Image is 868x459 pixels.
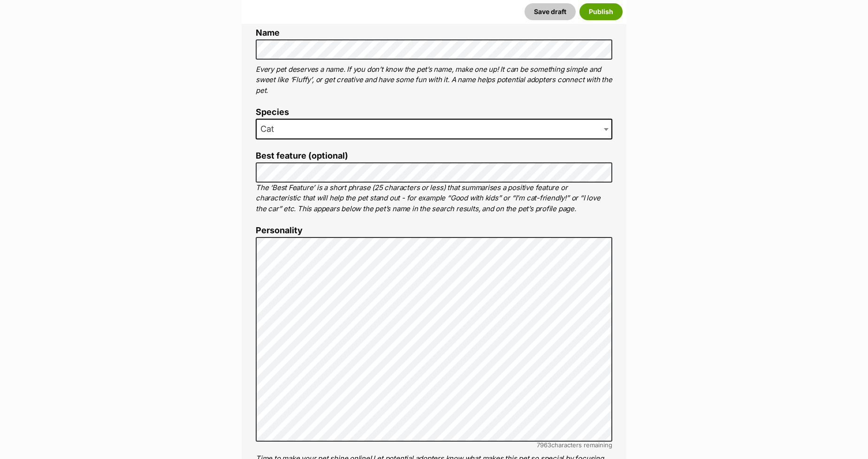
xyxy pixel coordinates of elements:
[256,64,612,96] p: Every pet deserves a name. If you don’t know the pet’s name, make one up! It can be something sim...
[256,442,612,449] div: characters remaining
[525,3,576,20] button: Save draft
[257,122,283,136] span: Cat
[256,226,612,236] label: Personality
[256,183,612,214] p: The ‘Best Feature’ is a short phrase (25 characters or less) that summarises a positive feature o...
[537,441,551,449] span: 7963
[256,28,612,38] label: Name
[256,107,612,117] label: Species
[256,119,612,139] span: Cat
[579,3,623,20] button: Publish
[256,151,612,161] label: Best feature (optional)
